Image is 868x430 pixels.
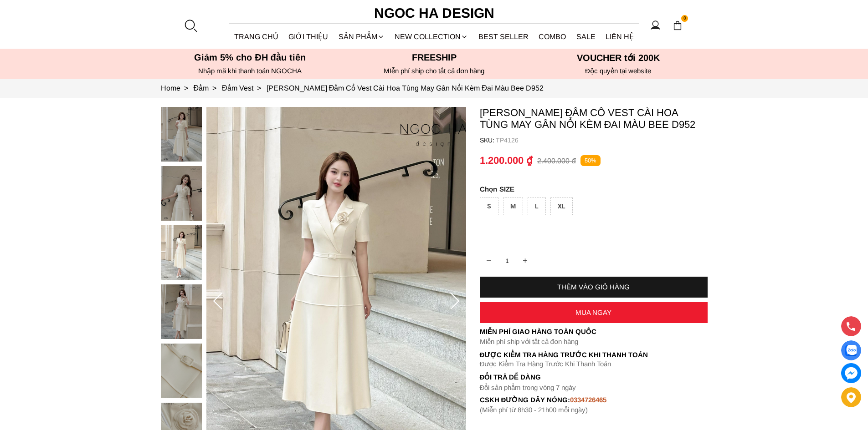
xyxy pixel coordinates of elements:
p: 1.200.000 ₫ [480,155,533,167]
a: Link to Louisa Dress_ Đầm Cổ Vest Cài Hoa Tùng May Gân Nổi Kèm Đai Màu Bee D952 [267,84,544,92]
span: 0 [681,15,688,22]
font: cskh đường dây nóng: [480,396,570,404]
a: SALE [571,25,601,49]
img: img-CART-ICON-ksit0nf1 [673,20,683,30]
div: M [503,197,523,215]
div: SẢN PHẨM [334,25,390,49]
p: [PERSON_NAME] Đầm Cổ Vest Cài Hoa Tùng May Gân Nổi Kèm Đai Màu Bee D952 [480,107,708,131]
a: Ngoc Ha Design [366,2,503,24]
img: Display image [845,345,857,356]
font: Miễn phí ship với tất cả đơn hàng [480,338,578,345]
h6: MIễn phí ship cho tất cả đơn hàng [345,67,524,75]
h5: VOUCHER tới 200K [529,52,708,63]
p: 50% [580,155,601,167]
input: Quantity input [480,252,534,270]
p: Được Kiểm Tra Hàng Trước Khi Thanh Toán [480,351,708,359]
h6: Đổi trả dễ dàng [480,373,708,381]
font: 0334726465 [570,396,606,404]
font: Nhập mã khi thanh toán NGOCHA [198,67,302,75]
p: TP4126 [496,137,708,144]
font: Đổi sản phẩm trong vòng 7 ngày [480,384,576,391]
div: S [480,197,498,215]
span: > [209,84,220,92]
a: Link to Đầm [194,84,222,92]
span: > [180,84,192,92]
div: THÊM VÀO GIỎ HÀNG [480,283,708,291]
h6: Độc quyền tại website [529,67,708,75]
div: L [528,197,546,215]
p: 2.400.000 ₫ [537,157,576,165]
font: Freeship [412,52,457,62]
div: XL [550,197,573,215]
a: messenger [841,363,861,383]
a: Display image [841,340,861,360]
img: Louisa Dress_ Đầm Cổ Vest Cài Hoa Tùng May Gân Nổi Kèm Đai Màu Bee D952_mini_1 [161,166,202,221]
font: (Miễn phí từ 8h30 - 21h00 mỗi ngày) [480,406,588,414]
a: GIỚI THIỆU [283,25,334,49]
span: > [253,84,265,92]
div: MUA NGAY [480,309,708,316]
font: Giảm 5% cho ĐH đầu tiên [194,52,306,62]
h6: SKU: [480,137,496,144]
a: Link to Đầm Vest [222,84,267,92]
a: Link to Home [161,84,194,92]
img: Louisa Dress_ Đầm Cổ Vest Cài Hoa Tùng May Gân Nổi Kèm Đai Màu Bee D952_mini_0 [161,107,202,162]
font: Miễn phí giao hàng toàn quốc [480,328,596,335]
img: Louisa Dress_ Đầm Cổ Vest Cài Hoa Tùng May Gân Nổi Kèm Đai Màu Bee D952_mini_2 [161,225,202,280]
a: TRANG CHỦ [229,25,284,49]
a: NEW COLLECTION [390,25,473,49]
p: Được Kiểm Tra Hàng Trước Khi Thanh Toán [480,360,708,368]
a: LIÊN HỆ [601,25,639,49]
a: BEST SELLER [473,25,534,49]
img: Louisa Dress_ Đầm Cổ Vest Cài Hoa Tùng May Gân Nổi Kèm Đai Màu Bee D952_mini_4 [161,344,202,398]
p: SIZE [480,185,708,193]
a: Combo [534,25,571,49]
img: Louisa Dress_ Đầm Cổ Vest Cài Hoa Tùng May Gân Nổi Kèm Đai Màu Bee D952_mini_3 [161,284,202,339]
